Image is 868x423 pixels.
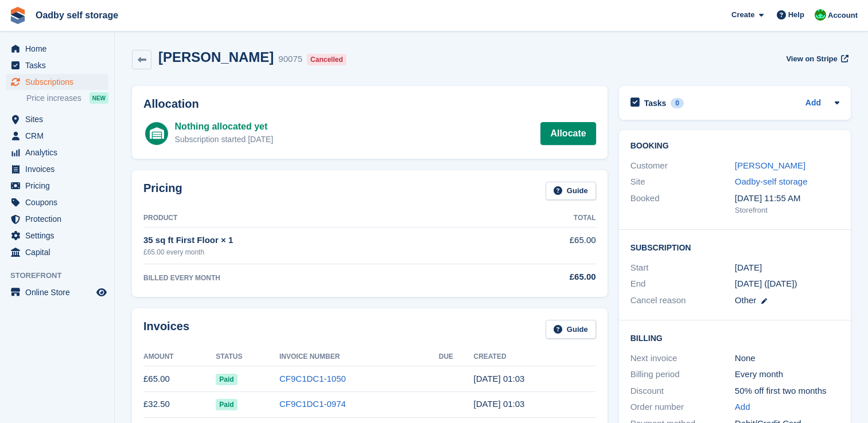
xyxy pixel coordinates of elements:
div: End [630,277,735,291]
h2: Allocation [143,97,596,111]
time: 2025-07-11 00:03:17 UTC [473,399,524,409]
a: View on Stripe [781,49,851,68]
a: menu [6,244,108,260]
div: 0 [671,98,684,108]
a: menu [6,228,108,244]
span: CRM [25,128,94,144]
a: menu [6,57,108,73]
span: Storefront [10,270,114,281]
td: £65.00 [493,228,596,264]
div: Booked [630,192,735,216]
div: Site [630,175,735,189]
a: menu [6,111,108,127]
a: Preview store [95,285,108,299]
h2: Billing [630,332,839,343]
h2: [PERSON_NAME] [158,49,274,65]
a: menu [6,284,108,300]
div: Customer [630,159,735,173]
a: menu [6,128,108,144]
span: Invoices [25,161,94,177]
th: Amount [143,348,216,366]
span: Settings [25,228,94,244]
div: Next invoice [630,352,735,365]
span: Help [788,9,804,21]
a: menu [6,178,108,194]
th: Created [473,348,595,366]
div: Start [630,261,735,275]
div: NEW [89,92,108,104]
a: CF9C1DC1-0974 [279,399,346,409]
img: stora-icon-8386f47178a22dfd0bd8f6a31ec36ba5ce8667c1dd55bd0f319d3a0aa187defe.svg [9,7,26,24]
div: Cancelled [307,54,347,65]
a: menu [6,194,108,210]
span: Price increases [26,93,81,104]
span: [DATE] ([DATE]) [735,279,797,288]
div: Storefront [735,205,839,216]
span: Pricing [25,178,94,194]
a: Add [805,97,821,110]
div: BILLED EVERY MONTH [143,273,493,283]
th: Product [143,209,493,228]
a: Oadby self storage [31,6,123,25]
h2: Booking [630,142,839,151]
div: Billing period [630,368,735,381]
span: Sites [25,111,94,127]
span: Capital [25,244,94,260]
div: Every month [735,368,839,381]
div: £65.00 every month [143,247,493,257]
div: Discount [630,385,735,398]
a: Add [735,401,750,414]
h2: Subscription [630,241,839,253]
span: Online Store [25,284,94,300]
div: 35 sq ft First Floor × 1 [143,234,493,247]
div: None [735,352,839,365]
a: Oadby-self storage [735,177,808,186]
th: Status [216,348,279,366]
span: Create [731,9,754,21]
div: 90075 [278,53,302,66]
div: [DATE] 11:55 AM [735,192,839,205]
div: Subscription started [DATE] [175,134,274,146]
span: Paid [216,399,237,410]
td: £32.50 [143,391,216,417]
span: Protection [25,211,94,227]
a: menu [6,211,108,227]
th: Due [439,348,474,366]
h2: Pricing [143,182,182,201]
time: 2025-06-11 00:00:00 UTC [735,261,762,275]
div: Nothing allocated yet [175,120,274,134]
span: Account [828,10,858,21]
span: Analytics [25,144,94,160]
a: Guide [546,182,596,201]
div: £65.00 [493,271,596,284]
span: Coupons [25,194,94,210]
h2: Tasks [644,98,667,108]
th: Invoice Number [279,348,439,366]
a: [PERSON_NAME] [735,160,805,170]
a: menu [6,161,108,177]
a: menu [6,144,108,160]
div: 50% off first two months [735,385,839,398]
th: Total [493,209,596,228]
h2: Invoices [143,320,189,339]
div: Cancel reason [630,294,735,307]
a: Guide [546,320,596,339]
span: Other [735,295,757,305]
span: Tasks [25,57,94,73]
a: CF9C1DC1-1050 [279,374,346,383]
a: menu [6,74,108,90]
span: Paid [216,374,237,385]
div: Order number [630,401,735,414]
time: 2025-08-11 00:03:42 UTC [473,374,524,383]
span: View on Stripe [786,53,837,65]
a: Price increases NEW [26,92,108,104]
img: Stephanie [815,9,826,21]
a: Allocate [540,122,595,145]
td: £65.00 [143,366,216,392]
span: Subscriptions [25,74,94,90]
a: menu [6,41,108,57]
span: Home [25,41,94,57]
